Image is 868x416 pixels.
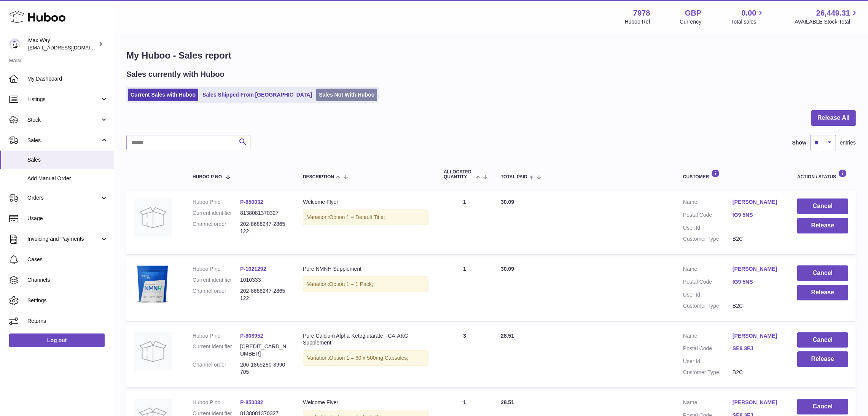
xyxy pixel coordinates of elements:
[303,399,428,406] div: Welcome Flyer
[444,170,474,179] span: ALLOCATED Quantity
[436,191,493,254] td: 1
[683,278,733,287] dt: Postal Code
[193,361,240,376] dt: Channel order
[193,276,240,284] dt: Current identifier
[683,345,733,354] dt: Postal Code
[733,345,782,352] a: SE8 3FJ
[27,137,100,144] span: Sales
[240,276,288,284] dd: 1010333
[27,297,108,304] span: Settings
[193,332,240,340] dt: Huboo P no
[240,361,288,376] dd: 206-1865280-3990705
[501,199,514,205] span: 30.09
[733,265,782,273] a: [PERSON_NAME]
[27,96,100,103] span: Listings
[303,276,428,292] div: Variation:
[683,302,733,310] dt: Customer Type
[303,198,428,206] div: Welcome Flyer
[28,37,97,51] div: Max Way
[797,399,848,414] button: Cancel
[792,139,806,146] label: Show
[683,198,733,208] dt: Name
[303,332,428,347] div: Pure Calcium Alpha-Ketoglutarate - CA-AKG Supplement
[240,399,263,405] a: P-850032
[733,399,782,406] a: [PERSON_NAME]
[816,8,850,18] span: 26,449.31
[27,75,108,83] span: My Dashboard
[683,211,733,221] dt: Postal Code
[27,116,100,124] span: Stock
[27,235,100,243] span: Invoicing and Payments
[303,175,334,179] span: Description
[683,169,782,179] div: Customer
[683,369,733,376] dt: Customer Type
[240,333,263,339] a: P-808952
[797,198,848,214] button: Cancel
[680,18,702,25] div: Currency
[436,258,493,321] td: 1
[303,350,428,366] div: Variation:
[733,235,782,243] dd: B2C
[27,318,108,325] span: Returns
[303,210,428,225] div: Variation:
[501,399,514,405] span: 28.51
[733,278,782,286] a: IG9 5NS
[240,221,288,235] dd: 202-8688247-2865122
[9,38,21,50] img: Max@LongevityBox.co.uk
[742,8,757,18] span: 0.00
[731,8,765,25] a: 0.00 Total sales
[683,332,733,341] dt: Name
[193,175,222,179] span: Huboo P no
[501,333,514,339] span: 28.51
[240,343,288,357] dd: [CREDIT_CARD_NUMBER]
[731,18,765,25] span: Total sales
[27,215,108,222] span: Usage
[193,399,240,406] dt: Huboo P no
[733,198,782,206] a: [PERSON_NAME]
[797,351,848,367] button: Release
[685,8,701,18] strong: GBP
[126,69,225,79] h2: Sales currently with Huboo
[134,198,172,237] img: no-photo.jpg
[126,49,856,62] h1: My Huboo - Sales report
[329,214,385,220] span: Option 1 = Default Title;
[733,302,782,310] dd: B2C
[303,265,428,273] div: Pure NMNH Supplement
[329,355,408,361] span: Option 1 = 60 x 500mg Capsules;
[733,211,782,219] a: IG9 5NS
[811,110,856,126] button: Release All
[27,175,108,182] span: Add Manual Order
[436,325,493,388] td: 3
[27,194,100,202] span: Orders
[193,210,240,217] dt: Current identifier
[733,369,782,376] dd: B2C
[193,287,240,302] dt: Channel order
[797,265,848,281] button: Cancel
[193,265,240,273] dt: Huboo P no
[795,18,859,25] span: AVAILABLE Stock Total
[240,210,288,217] dd: 8138081370327
[193,343,240,357] dt: Current identifier
[797,169,848,179] div: Action / Status
[240,266,266,272] a: P-1021292
[9,333,105,347] a: Log out
[27,276,108,284] span: Channels
[683,291,733,299] dt: User Id
[501,175,527,179] span: Total paid
[683,358,733,365] dt: User Id
[128,89,198,101] a: Current Sales with Huboo
[134,332,172,370] img: no-photo.jpg
[683,399,733,408] dt: Name
[27,256,108,263] span: Cases
[200,89,315,101] a: Sales Shipped From [GEOGRAPHIC_DATA]
[683,224,733,232] dt: User Id
[316,89,377,101] a: Sales Not With Huboo
[193,221,240,235] dt: Channel order
[633,8,650,18] strong: 7978
[501,266,514,272] span: 30.09
[683,235,733,243] dt: Customer Type
[797,218,848,233] button: Release
[193,198,240,206] dt: Huboo P no
[797,285,848,300] button: Release
[27,156,108,164] span: Sales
